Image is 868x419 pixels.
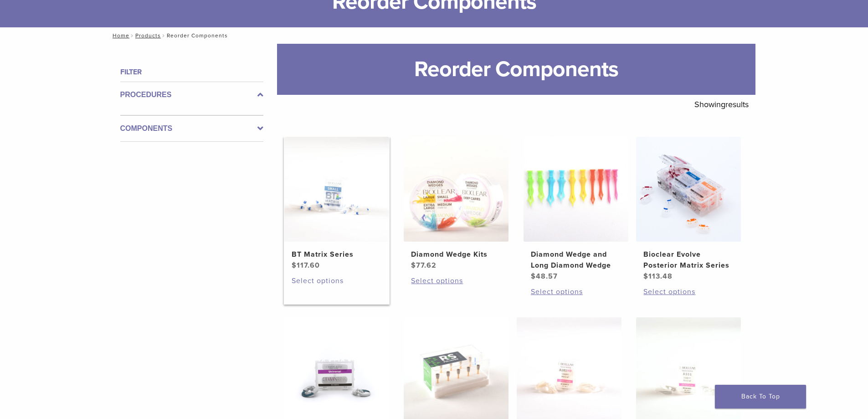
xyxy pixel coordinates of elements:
a: Select options for “Diamond Wedge Kits” [411,275,501,286]
bdi: 77.62 [411,261,437,270]
bdi: 113.48 [643,272,673,281]
h4: Filter [120,67,263,78]
h1: Reorder Components [277,44,755,95]
a: Diamond Wedge and Long Diamond WedgeDiamond Wedge and Long Diamond Wedge $48.57 [523,137,629,282]
a: Back To Top [715,385,806,409]
span: $ [643,272,648,281]
h2: Diamond Wedge and Long Diamond Wedge [531,249,621,271]
a: Select options for “Diamond Wedge and Long Diamond Wedge” [531,286,621,297]
bdi: 117.60 [292,261,320,270]
img: Bioclear Evolve Posterior Matrix Series [636,137,741,242]
a: Home [110,32,129,39]
span: / [161,33,167,38]
img: Diamond Wedge and Long Diamond Wedge [524,137,628,242]
a: BT Matrix SeriesBT Matrix Series $117.60 [284,137,390,271]
a: Select options for “Bioclear Evolve Posterior Matrix Series” [643,286,734,297]
nav: Reorder Components [106,27,762,44]
a: Diamond Wedge KitsDiamond Wedge Kits $77.62 [403,137,509,271]
img: BT Matrix Series [284,137,389,242]
bdi: 48.57 [531,272,558,281]
img: Diamond Wedge Kits [404,137,508,242]
h2: Bioclear Evolve Posterior Matrix Series [643,249,734,271]
label: Procedures [120,89,263,100]
h2: BT Matrix Series [292,249,382,260]
span: $ [411,261,416,270]
p: Showing results [694,95,749,114]
a: Select options for “BT Matrix Series” [292,275,382,286]
label: Components [120,123,263,134]
a: Products [135,32,161,39]
span: $ [292,261,297,270]
span: / [129,33,135,38]
a: Bioclear Evolve Posterior Matrix SeriesBioclear Evolve Posterior Matrix Series $113.48 [636,137,742,282]
span: $ [531,272,536,281]
h2: Diamond Wedge Kits [411,249,501,260]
